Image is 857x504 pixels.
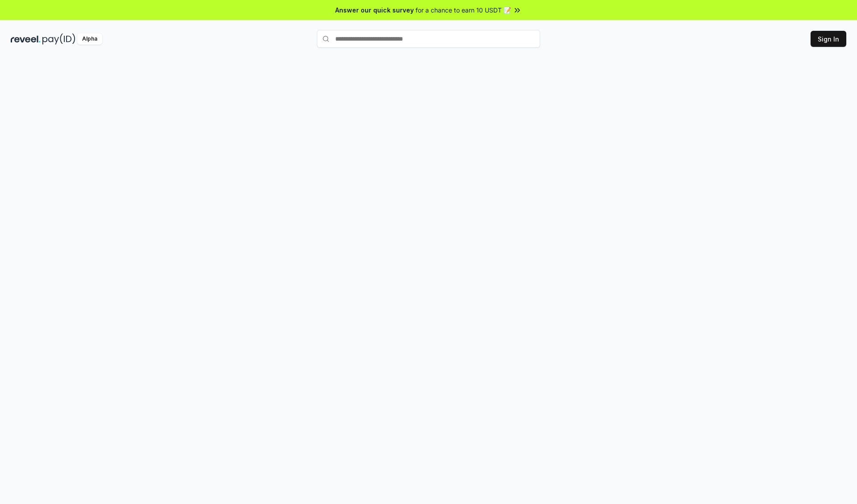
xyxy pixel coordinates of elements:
span: for a chance to earn 10 USDT 📝 [416,5,511,15]
img: pay_id [42,33,75,45]
div: Alpha [77,33,102,45]
span: Answer our quick survey [335,5,414,15]
button: Sign In [811,31,846,47]
img: reveel_dark [11,33,41,45]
